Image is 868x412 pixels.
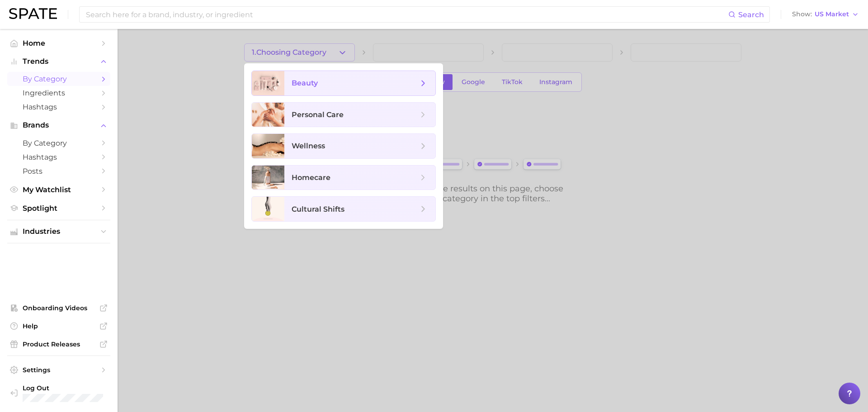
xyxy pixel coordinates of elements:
span: Onboarding Videos [23,304,95,312]
span: Show [792,12,812,17]
button: ShowUS Market [790,9,861,20]
button: Trends [7,55,110,68]
a: Posts [7,164,110,178]
span: wellness [292,142,325,150]
a: Onboarding Videos [7,301,110,315]
a: Product Releases [7,337,110,351]
span: Home [23,39,95,47]
button: Brands [7,118,110,132]
a: Spotlight [7,201,110,215]
a: Ingredients [7,86,110,100]
span: Trends [23,57,95,66]
span: personal care [292,110,344,119]
span: Hashtags [23,153,95,161]
a: Help [7,319,110,333]
a: Log out. Currently logged in with e-mail sarah_song@us.amorepacific.com. [7,381,110,405]
span: by Category [23,139,95,147]
img: SPATE [9,8,57,19]
span: Posts [23,167,95,175]
span: Search [738,10,764,19]
ul: 1.Choosing Category [244,63,443,229]
span: Settings [23,366,95,374]
a: Settings [7,363,110,377]
span: Ingredients [23,89,95,97]
span: homecare [292,173,330,182]
a: Hashtags [7,150,110,164]
a: by Category [7,136,110,150]
span: US Market [815,12,849,17]
span: Industries [23,227,95,236]
a: Hashtags [7,100,110,114]
span: Brands [23,121,95,129]
span: Help [23,322,95,330]
span: beauty [292,79,318,87]
input: Search here for a brand, industry, or ingredient [85,7,728,22]
span: Product Releases [23,340,95,348]
span: Spotlight [23,204,95,213]
span: Log Out [23,384,131,392]
span: Hashtags [23,103,95,111]
a: Home [7,36,110,50]
span: by Category [23,75,95,83]
a: My Watchlist [7,183,110,197]
a: by Category [7,72,110,86]
span: cultural shifts [292,205,344,213]
span: My Watchlist [23,185,95,194]
button: Industries [7,225,110,238]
